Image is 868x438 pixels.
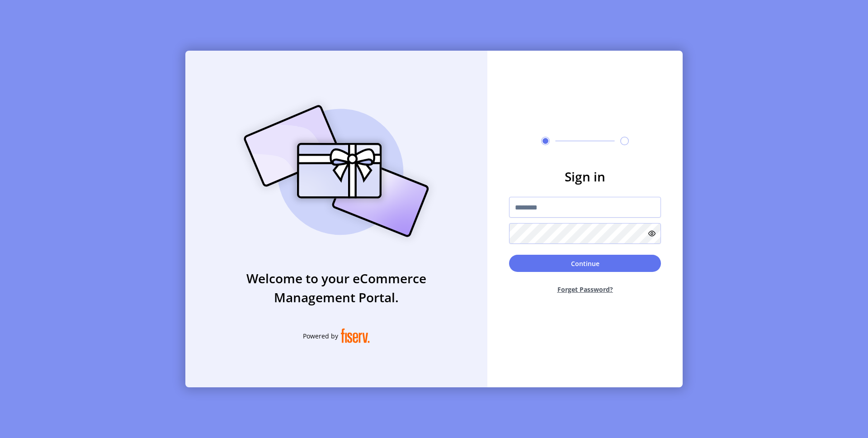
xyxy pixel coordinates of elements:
[185,269,487,307] h3: Welcome to your eCommerce Management Portal.
[230,95,443,247] img: card_Illustration.svg
[303,331,338,341] span: Powered by
[509,277,661,301] button: Forget Password?
[509,255,661,272] button: Continue
[509,167,661,186] h3: Sign in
